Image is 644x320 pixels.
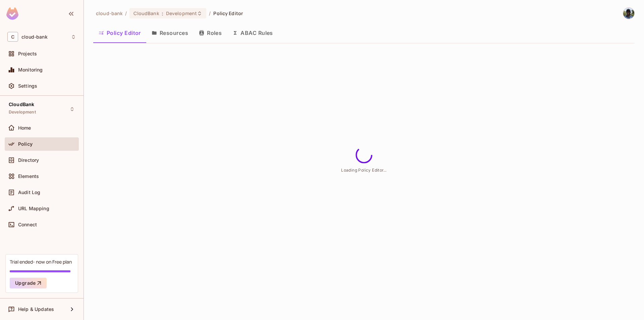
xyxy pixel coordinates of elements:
div: Trial ended- now on Free plan [10,259,72,265]
button: Resources [146,25,194,41]
span: Policy [18,141,33,147]
img: Rajiv Mounguengue [623,8,634,19]
span: CloudBank [133,10,159,16]
span: URL Mapping [18,206,49,211]
span: Projects [18,51,37,56]
li: / [125,10,127,16]
span: : [161,11,164,16]
button: ABAC Rules [227,25,278,41]
span: Directory [18,157,39,163]
span: Audit Log [18,190,40,195]
li: / [209,10,211,16]
span: Development [166,10,197,16]
span: Help & Updates [18,307,54,312]
span: the active workspace [96,10,122,16]
span: Home [18,125,31,131]
span: Policy Editor [213,10,243,16]
span: Loading Policy Editor... [341,167,387,172]
button: Policy Editor [93,25,146,41]
span: Monitoring [18,67,43,73]
span: Workspace: cloud-bank [21,34,48,40]
span: CloudBank [9,102,34,107]
span: Development [9,109,36,115]
button: Roles [194,25,227,41]
button: Upgrade [10,278,47,288]
span: Connect [18,222,37,227]
span: Settings [18,83,37,89]
span: Elements [18,174,39,179]
img: SReyMgAAAABJRU5ErkJggg== [6,7,18,20]
span: C [7,32,18,42]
